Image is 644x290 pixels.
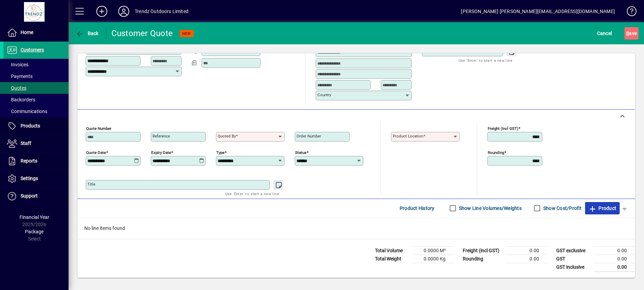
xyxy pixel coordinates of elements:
span: Communications [7,109,47,114]
span: Product [588,203,616,214]
mat-label: Type [216,150,224,155]
button: Cancel [595,27,614,40]
span: Quotes [7,85,26,91]
td: GST inclusive [553,263,594,271]
button: Profile [113,5,135,18]
span: Backorders [7,97,35,102]
mat-label: Freight (incl GST) [488,126,518,131]
span: Home [21,30,33,35]
span: Customers [21,47,44,53]
a: Backorders [3,94,69,105]
div: Customer Quote [111,28,173,39]
td: 0.00 [506,255,547,263]
a: Invoices [3,59,69,70]
label: Show Cost/Profit [542,205,582,212]
mat-label: Status [295,150,306,155]
td: Total Weight [372,255,413,263]
span: Financial Year [20,214,49,220]
span: S [626,31,629,36]
span: Payments [7,74,33,79]
mat-label: Title [87,182,95,187]
a: Knowledge Base [622,1,635,24]
mat-label: Product location [393,134,423,138]
a: Reports [3,153,69,170]
span: Cancel [597,28,612,39]
mat-label: Order number [296,134,321,138]
button: Product History [397,202,437,214]
td: Freight (incl GST) [459,246,506,255]
a: Products [3,118,69,135]
td: 0.00 [594,255,635,263]
label: Show Line Volumes/Weights [458,205,522,212]
a: Communications [3,105,69,117]
td: 0.00 [594,246,635,255]
mat-hint: Use 'Enter' to start a new line [225,190,279,198]
a: Support [3,188,69,205]
mat-label: Quoted by [218,134,236,138]
td: 0.00 [594,263,635,271]
td: 0.00 [506,246,547,255]
span: ave [626,28,637,39]
mat-label: Quote date [86,150,106,155]
td: Rounding [459,255,506,263]
span: Product History [400,203,435,214]
mat-label: Country [317,92,331,97]
div: Trendz Outdoors Limited [135,6,189,17]
button: Add [91,5,113,18]
mat-label: Expiry date [151,150,171,155]
span: Support [21,193,38,199]
div: [PERSON_NAME] [PERSON_NAME][EMAIL_ADDRESS][DOMAIN_NAME] [461,6,615,17]
a: Payments [3,70,69,82]
a: Staff [3,135,69,152]
td: Total Volume [372,246,413,255]
mat-hint: Use 'Enter' to start a new line [459,56,512,64]
div: No line items found [77,218,635,239]
td: 0.0000 M³ [413,246,454,255]
button: Product [585,202,620,214]
span: Package [25,229,44,234]
button: Save [624,27,639,40]
a: Quotes [3,82,69,94]
mat-label: Quote number [86,126,111,131]
a: Settings [3,170,69,187]
span: NEW [182,31,191,36]
span: Reports [21,158,37,164]
span: Products [21,123,40,129]
mat-label: Rounding [488,150,504,155]
mat-label: Reference [153,134,170,138]
span: Staff [21,141,31,146]
span: Back [76,31,99,36]
td: 0.0000 Kg [413,255,454,263]
a: Home [3,24,69,41]
button: Back [74,27,100,40]
span: Invoices [7,62,28,67]
span: Settings [21,176,38,181]
td: GST [553,255,594,263]
td: GST exclusive [553,246,594,255]
app-page-header-button: Back [69,27,106,40]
